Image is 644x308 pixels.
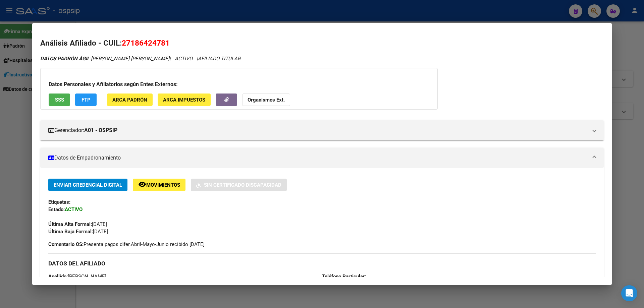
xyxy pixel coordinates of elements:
strong: Comentario OS: [48,241,84,247]
strong: Etiquetas: [48,199,70,205]
button: FTP [75,94,97,106]
span: 27186424781 [122,39,170,47]
button: SSS [49,94,70,106]
mat-expansion-panel-header: Datos de Empadronamiento [40,148,604,168]
mat-expansion-panel-header: Gerenciador:A01 - OSPSIP [40,120,604,140]
span: [PERSON_NAME] [PERSON_NAME] [40,56,169,62]
button: ARCA Padrón [107,94,153,106]
mat-panel-title: Gerenciador: [48,126,588,134]
span: Sin Certificado Discapacidad [204,182,281,188]
span: Enviar Credencial Digital [54,182,122,188]
div: Open Intercom Messenger [621,285,637,301]
span: AFILIADO TITULAR [198,56,240,62]
button: Movimientos [133,179,185,191]
strong: Teléfono Particular: [322,273,366,280]
span: [PERSON_NAME] [48,273,106,280]
strong: ACTIVO [65,206,83,212]
span: [DATE] [48,221,107,227]
strong: Apellido: [48,273,68,280]
strong: DATOS PADRÓN ÁGIL: [40,56,91,62]
span: ARCA Padrón [112,97,147,103]
h3: Datos Personales y Afiliatorios según Entes Externos: [49,80,429,88]
button: ARCA Impuestos [158,94,211,106]
button: Organismos Ext. [242,94,290,106]
strong: A01 - OSPSIP [84,126,117,134]
mat-icon: remove_red_eye [138,180,146,188]
h2: Análisis Afiliado - CUIL: [40,38,604,49]
span: [DATE] [48,229,108,235]
span: ARCA Impuestos [163,97,205,103]
span: FTP [82,97,91,103]
span: Presenta pagos difer.Abril-Mayo-Junio recibido [DATE] [48,241,205,248]
strong: Estado: [48,206,65,212]
strong: Organismos Ext. [248,97,285,103]
span: SSS [55,97,64,103]
span: Movimientos [146,182,180,188]
i: | ACTIVO | [40,56,240,62]
button: Enviar Credencial Digital [48,179,127,191]
strong: Última Baja Formal: [48,229,93,235]
button: Sin Certificado Discapacidad [191,179,287,191]
h3: DATOS DEL AFILIADO [48,260,596,267]
strong: Última Alta Formal: [48,221,92,227]
mat-panel-title: Datos de Empadronamiento [48,154,588,162]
